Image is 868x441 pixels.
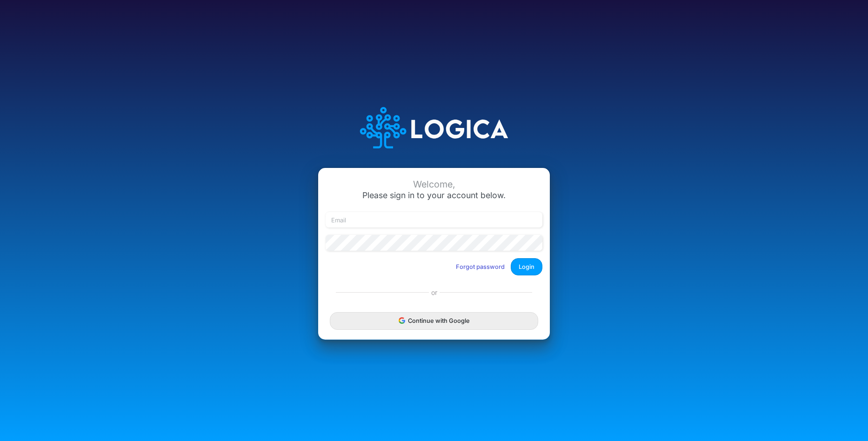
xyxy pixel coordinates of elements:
[326,212,542,228] input: Email
[326,179,542,190] div: Welcome,
[362,190,506,200] span: Please sign in to your account below.
[450,259,511,274] button: Forgot password
[511,258,542,275] button: Login
[330,312,538,329] button: Continue with Google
